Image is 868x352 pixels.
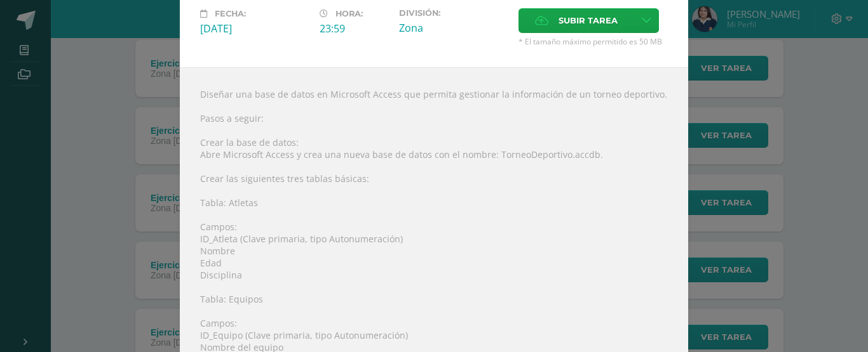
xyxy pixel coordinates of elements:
span: Subir tarea [559,9,618,32]
div: [DATE] [200,22,309,36]
span: Hora: [336,9,363,18]
span: * El tamaño máximo permitido es 50 MB [519,36,668,47]
span: Fecha: [215,9,246,18]
div: 23:59 [320,22,389,36]
div: Zona [399,21,508,35]
label: División: [399,8,508,18]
